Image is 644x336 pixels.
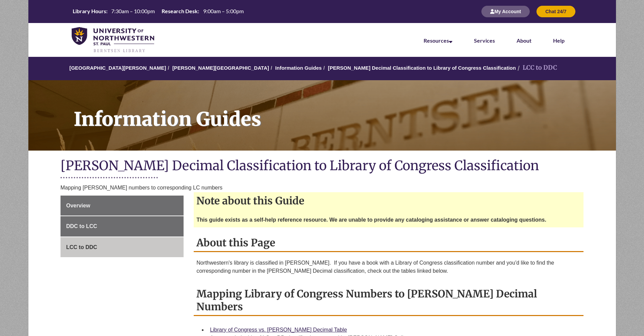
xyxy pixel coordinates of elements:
[196,259,581,275] p: Northwestern's library is classified in [PERSON_NAME]. If you have a book with a Library of Congr...
[194,285,583,316] h2: Mapping Library of Congress Numbers to [PERSON_NAME] Decimal Numbers
[553,37,565,44] a: Help
[536,6,575,17] button: Chat 24/7
[159,7,200,15] th: Research Desk:
[516,63,557,73] li: LCC to DDC
[61,196,184,257] div: Guide Page Menu
[72,27,154,53] img: UNWSP Library Logo
[70,7,246,15] table: Hours Today
[61,196,184,216] a: Overview
[70,7,109,15] th: Library Hours:
[194,234,583,252] h2: About this Page
[517,37,531,44] a: About
[328,65,516,71] a: [PERSON_NAME] Decimal Classification to Library of Congress Classification
[66,244,97,250] span: LCC to DDC
[66,80,616,142] h1: Information Guides
[66,203,90,208] span: Overview
[481,6,530,17] button: My Account
[481,8,530,14] a: My Account
[474,37,495,44] a: Services
[61,237,184,257] a: LCC to DDC
[66,223,97,229] span: DDC to LCC
[61,185,222,191] span: Mapping [PERSON_NAME] numbers to corresponding LC numbers
[70,7,246,16] a: Hours Today
[28,80,616,151] a: Information Guides
[69,65,166,71] a: [GEOGRAPHIC_DATA][PERSON_NAME]
[172,65,269,71] a: [PERSON_NAME][GEOGRAPHIC_DATA]
[194,192,583,209] h2: Note about this Guide
[61,216,184,237] a: DDC to LCC
[203,8,244,14] span: 9:00am – 5:00pm
[61,157,584,175] h1: [PERSON_NAME] Decimal Classification to Library of Congress Classification
[196,217,546,223] strong: This guide exists as a self-help reference resource. We are unable to provide any cataloging assi...
[424,37,452,44] a: Resources
[536,8,575,14] a: Chat 24/7
[275,65,322,71] a: Information Guides
[111,8,155,14] span: 7:30am – 10:00pm
[210,327,347,333] a: Library of Congress vs. [PERSON_NAME] Decimal Table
